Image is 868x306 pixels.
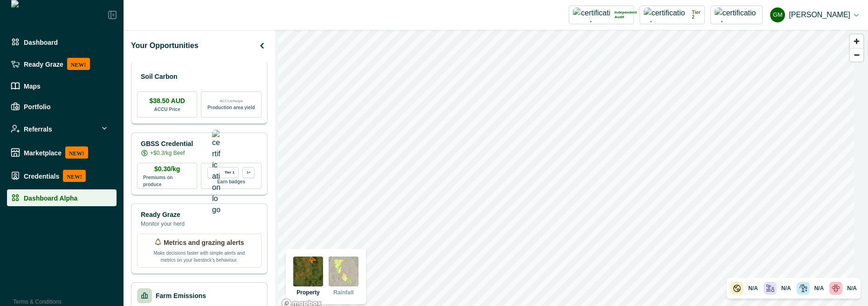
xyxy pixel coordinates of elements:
[781,284,791,292] p: N/A
[24,103,51,110] p: Portfolio
[850,48,863,62] button: Zoom out
[65,146,88,159] p: NEW!
[220,98,242,104] p: ACCUs/ha/pa
[154,106,180,113] p: ACCU Price
[7,54,117,74] a: Ready GrazeNEW!
[164,238,244,248] p: Metrics and grazing alerts
[67,58,90,70] p: NEW!
[24,38,58,46] p: Dashboard
[850,35,863,48] button: Zoom in
[141,210,185,220] p: Ready Graze
[141,139,193,149] p: GBSS Credential
[24,149,62,156] p: Marketplace
[141,72,178,82] p: Soil Carbon
[692,10,701,20] p: Tier 2
[715,7,758,22] img: certification logo
[614,10,637,20] p: Independent Audit
[212,130,220,216] img: certification logo
[143,174,191,188] p: Premiums on produce
[141,220,185,228] p: Monitor your herd
[156,291,206,301] p: Farm Emissions
[850,49,863,62] span: Zoom out
[24,194,77,202] p: Dashboard Alpha
[573,7,611,22] img: certification logo
[329,257,358,286] img: rainfall preview
[24,172,59,180] p: Credentials
[7,143,117,162] a: MarketplaceNEW!
[154,164,180,174] p: $0.30/kg
[333,288,353,297] p: Rainfall
[770,4,859,26] button: Gayathri Menakath[PERSON_NAME]
[207,104,255,111] p: Production area yield
[13,299,62,305] a: Terms & Conditions
[296,288,319,297] p: Property
[152,248,246,264] p: Make decisions faster with simple alerts and metrics on your livestock’s behaviour.
[24,82,41,90] p: Maps
[24,60,63,68] p: Ready Graze
[7,189,117,206] a: Dashboard Alpha
[7,77,117,94] a: Maps
[242,167,255,178] div: more credentials avaialble
[247,170,251,174] p: 1+
[748,284,758,292] p: N/A
[7,166,117,186] a: CredentialsNEW!
[644,7,688,22] img: certification logo
[149,96,185,106] p: $38.50 AUD
[63,170,86,182] p: NEW!
[7,98,117,115] a: Portfolio
[569,6,634,24] button: certification logoIndependent Audit
[814,284,824,292] p: N/A
[131,40,199,51] p: Your Opportunities
[217,178,245,185] p: Earn badges
[150,149,185,157] p: +$0.3/kg Beef
[7,34,117,50] a: Dashboard
[24,125,52,132] p: Referrals
[293,257,323,286] img: property preview
[225,170,234,174] p: Tier 1
[847,284,857,292] p: N/A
